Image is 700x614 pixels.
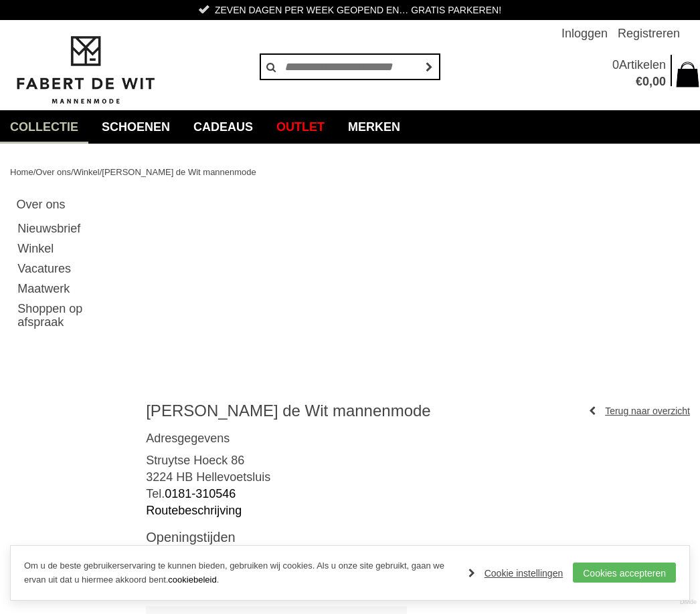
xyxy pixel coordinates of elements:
span: / [71,167,74,177]
h3: Over ons [17,197,132,212]
div: Tel. [146,431,690,519]
span: 00 [652,75,666,88]
a: Inloggen [561,20,608,47]
span: Hellevoetsluis [196,470,270,484]
span: 0 [642,75,649,88]
a: Routebeschrijving [146,504,242,517]
a: Winkel [17,239,132,259]
span: € [636,75,642,88]
a: [PERSON_NAME] de Wit mannenmode [102,167,256,177]
a: Registreren [618,20,680,47]
span: Struytse Hoeck 86 [146,454,244,467]
a: Cadeaus [183,110,263,144]
a: Vacatures [17,259,132,279]
a: Outlet [266,110,335,144]
a: Schoenen [92,110,180,144]
span: , [649,75,652,88]
a: cookiebeleid [168,575,216,585]
a: Cookies accepteren [573,563,676,583]
h3: Adresgegevens [146,431,690,446]
a: Over ons [35,167,71,177]
img: Fabert de Wit [10,34,161,106]
a: Cookie instellingen [468,563,563,583]
p: Om u de beste gebruikerservaring te kunnen bieden, gebruiken wij cookies. Als u onze site gebruik... [24,559,455,587]
a: Shoppen op afspraak [17,299,132,332]
a: 0181-310546 [165,487,236,500]
a: Merken [338,110,410,144]
a: Nieuwsbrief [17,218,132,239]
h1: [PERSON_NAME] de Wit mannenmode [146,401,589,421]
a: Maatwerk [17,279,132,299]
a: Home [10,167,33,177]
span: / [100,167,102,177]
span: 3224 HB [146,470,193,484]
span: / [33,167,36,177]
a: Winkel [74,167,100,177]
h2: Openingstijden [146,529,407,546]
span: Artikelen [619,58,666,71]
span: 0 [612,58,619,71]
a: Terug naar overzicht [589,401,690,421]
